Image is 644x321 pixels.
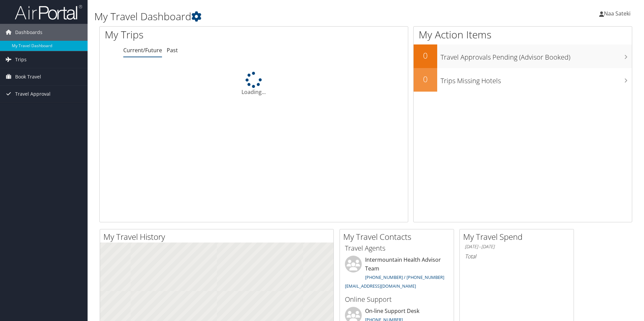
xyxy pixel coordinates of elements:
span: Travel Approval [15,86,51,102]
li: Intermountain Health Advisor Team [342,256,452,292]
h2: 0 [414,50,437,61]
h2: 0 [414,73,437,85]
h1: My Trips [105,28,275,42]
a: 0Travel Approvals Pending (Advisor Booked) [414,44,632,68]
a: [EMAIL_ADDRESS][DOMAIN_NAME] [345,283,416,289]
h1: My Action Items [414,28,632,42]
span: Dashboards [15,24,42,41]
a: Current/Future [123,46,162,54]
a: [PHONE_NUMBER] / [PHONE_NUMBER] [365,274,444,280]
h3: Travel Agents [345,244,449,253]
h3: Online Support [345,295,449,304]
h2: My Travel Contacts [343,231,454,243]
h6: Total [465,253,569,260]
span: Naa Sateki [604,10,631,17]
h6: [DATE] - [DATE] [465,244,569,250]
a: Past [167,46,178,54]
span: Trips [15,51,27,68]
a: 0Trips Missing Hotels [414,68,632,92]
h2: My Travel Spend [463,231,574,243]
h3: Travel Approvals Pending (Advisor Booked) [441,49,632,62]
div: Loading... [100,72,408,96]
a: Naa Sateki [599,3,637,24]
span: Book Travel [15,68,41,85]
h1: My Travel Dashboard [94,9,456,24]
img: airportal-logo.png [15,4,82,20]
h3: Trips Missing Hotels [441,73,632,86]
h2: My Travel History [103,231,333,243]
